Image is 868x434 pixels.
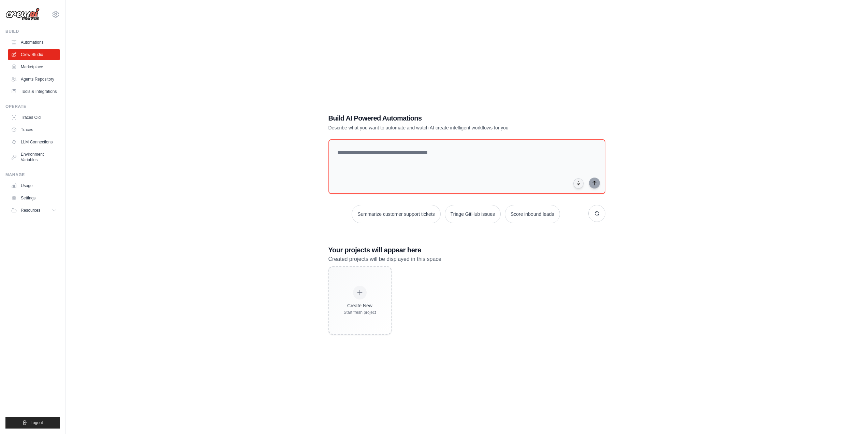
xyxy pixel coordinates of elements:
a: Automations [8,37,60,48]
button: Get new suggestions [588,205,605,222]
a: Agents Repository [8,74,60,85]
a: Crew Studio [8,49,60,60]
button: Click to speak your automation idea [573,178,584,188]
img: Logo [5,8,40,21]
button: Score inbound leads [505,205,560,223]
div: Create New [344,302,376,309]
a: Traces [8,124,60,135]
a: Tools & Integrations [8,86,60,97]
span: Resources [21,208,40,213]
button: Logout [5,417,60,429]
div: Operate [5,104,60,109]
span: Logout [30,420,43,425]
a: Environment Variables [8,149,60,165]
a: Usage [8,180,60,191]
a: Marketplace [8,61,60,72]
div: Manage [5,172,60,178]
a: Traces Old [8,112,60,123]
button: Summarize customer support tickets [352,205,440,223]
h3: Your projects will appear here [328,245,605,255]
button: Triage GitHub issues [445,205,501,223]
button: Resources [8,205,60,216]
div: Start fresh project [344,310,376,315]
p: Describe what you want to automate and watch AI create intelligent workflows for you [328,124,558,131]
div: Build [5,29,60,34]
a: LLM Connections [8,137,60,148]
p: Created projects will be displayed in this space [328,255,605,264]
a: Settings [8,193,60,204]
h1: Build AI Powered Automations [328,113,558,123]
